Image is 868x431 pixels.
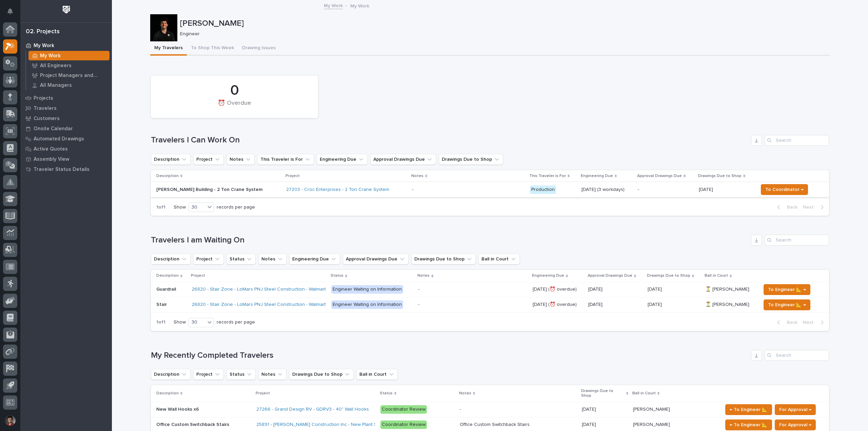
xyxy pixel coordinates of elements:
p: Project Managers and Engineers [40,73,107,79]
button: Ball in Court [356,369,398,380]
button: users-avatar [3,413,17,428]
span: To Engineer 📐 → [768,301,806,309]
span: To Coordinator → [765,185,804,194]
p: Project [191,272,205,279]
button: ← To Engineer 📐 [725,419,772,430]
button: ← To Engineer 📐 [725,404,772,415]
input: Search [765,350,829,361]
div: Office Custom Switchback Stairs [460,422,530,428]
button: Back [772,319,800,326]
div: Coordinator Review [380,420,427,429]
p: Stair [156,300,168,308]
button: Ball in Court [478,254,520,265]
span: To Engineer 📐 → [768,286,806,294]
button: Engineering Due [317,154,368,165]
span: ← To Engineer 📐 [730,406,768,414]
p: [DATE] [582,405,597,412]
button: Notifications [3,4,17,18]
a: Project Managers and Engineers [26,71,112,80]
button: To Shop This Week [187,41,238,56]
button: For Approval → [775,419,816,430]
button: For Approval → [775,404,816,415]
p: records per page [217,319,255,325]
button: My Travelers [150,41,187,56]
p: My Work [34,43,54,49]
div: - [418,287,419,292]
p: 1 of 1 [151,314,171,331]
button: Description [151,369,191,380]
p: [DATE] [588,287,642,292]
a: 25891 - [PERSON_NAME] Construction Inc - New Plant Setup - Mezzanine Project [256,422,431,428]
a: 27266 - Grand Design RV - GDRV3 - 40" Wall Hooks [256,407,369,412]
h1: Travelers I Can Work On [151,135,748,145]
p: [DATE] [588,302,642,308]
button: Description [151,254,191,265]
span: Back [783,204,797,210]
h1: My Recently Completed Travelers [151,351,748,360]
a: Traveler Status Details [20,164,112,174]
button: Next [800,319,829,326]
p: My Work [350,2,369,9]
button: Drawing Issues [238,41,280,56]
span: For Approval → [779,421,811,429]
p: Travelers [34,105,57,112]
p: Guardrail [156,285,177,292]
p: Office Custom Switchback Stairs [156,420,231,428]
h1: Travelers I am Waiting On [151,235,748,245]
p: My Work [40,53,61,59]
div: - [418,302,419,308]
p: Show [174,204,186,210]
p: This Traveler is For [529,172,566,180]
p: [DATE] [582,420,597,428]
button: Drawings Due to Shop [439,154,503,165]
p: New Wall Hooks x6 [156,405,200,412]
p: Notes [459,390,471,397]
p: Automated Drawings [34,136,84,142]
button: Status [226,369,256,380]
input: Search [765,135,829,146]
span: Back [783,319,797,326]
p: [PERSON_NAME] [180,19,827,28]
p: [PERSON_NAME] [633,405,671,412]
span: ← To Engineer 📐 [730,421,768,429]
button: Back [772,204,800,210]
p: [DATE] (3 workdays) [581,187,632,193]
button: Notes [258,254,287,265]
button: Notes [226,154,255,165]
a: 26820 - Stair Zone - LoMars PNJ Steel Construction - Walmart Stair [192,302,337,308]
p: Onsite Calendar [34,126,73,132]
tr: [PERSON_NAME] Building - 2 Ton Crane System27203 - Croc Enterprises - 2 Ton Crane System - Produc... [151,182,829,197]
p: [DATE] [699,185,714,193]
button: To Engineer 📐 → [764,284,810,295]
p: records per page [217,204,255,210]
input: Search [765,235,829,246]
p: Drawings Due to Shop [581,387,625,400]
button: To Coordinator → [761,184,808,195]
button: Status [226,254,256,265]
p: Notes [417,272,430,279]
p: Engineering Due [532,272,564,279]
a: Onsite Calendar [20,123,112,134]
img: Workspace Logo [60,3,73,16]
button: Drawings Due to Shop [411,254,476,265]
p: Drawings Due to Shop [698,172,742,180]
div: Notifications [8,8,17,19]
p: Ball in Court [632,390,656,397]
p: Assembly View [34,156,69,162]
p: Status [331,272,343,279]
div: 30 [189,204,205,211]
p: Traveler Status Details [34,166,90,173]
a: Travelers [20,103,112,113]
tr: StairStair 26820 - Stair Zone - LoMars PNJ Steel Construction - Walmart Stair Engineer Waiting on... [151,297,829,312]
a: All Engineers [26,61,112,70]
tr: GuardrailGuardrail 26820 - Stair Zone - LoMars PNJ Steel Construction - Walmart Stair Engineer Wa... [151,282,829,297]
a: Projects [20,93,112,103]
button: Approval Drawings Due [370,154,436,165]
p: ⏳ [PERSON_NAME] [705,285,751,292]
p: Projects [34,95,53,101]
p: [DATE] [648,300,663,308]
button: Description [151,154,191,165]
div: Engineer Waiting on Information [331,285,403,294]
